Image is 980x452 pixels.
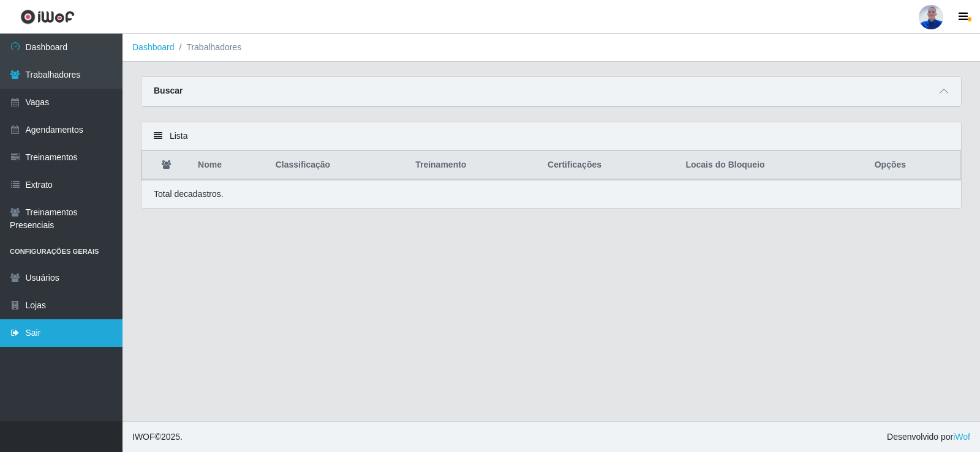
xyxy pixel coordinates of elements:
[132,42,175,52] a: Dashboard
[678,151,867,180] th: Locais do Bloqueio
[268,151,409,180] th: Classificação
[123,34,980,62] nav: breadcrumb
[132,432,155,442] span: IWOF
[141,122,961,150] div: Lista
[154,86,183,95] strong: Buscar
[154,188,224,201] p: Total de cadastros.
[20,9,75,24] img: CoreUI Logo
[953,432,970,442] a: iWof
[887,431,970,443] span: Desenvolvido por
[540,151,678,180] th: Certificações
[408,151,540,180] th: Treinamento
[175,41,242,54] li: Trabalhadores
[132,431,183,443] span: © 2025 .
[867,151,961,180] th: Opções
[190,151,268,180] th: Nome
